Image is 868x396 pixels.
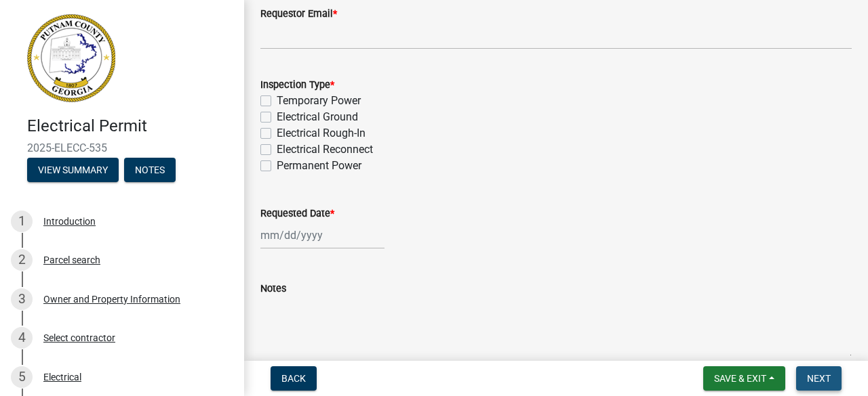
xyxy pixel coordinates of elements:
[43,255,100,265] div: Parcel search
[277,109,358,125] label: Electrical Ground
[11,327,33,349] div: 4
[27,141,217,154] span: 2025-ELECC-535
[27,165,119,176] wm-modal-confirm: Summary
[43,333,115,343] div: Select contractor
[796,366,842,391] button: Next
[260,221,384,249] input: mm/dd/yyyy
[260,9,337,19] label: Requestor Email
[281,373,306,384] span: Back
[277,141,373,158] label: Electrical Reconnect
[11,366,33,388] div: 5
[714,373,766,384] span: Save & Exit
[11,211,33,232] div: 1
[43,372,81,382] div: Electrical
[27,116,233,136] h4: Electrical Permit
[260,284,286,294] label: Notes
[43,294,180,304] div: Owner and Property Information
[277,158,361,174] label: Permanent Power
[260,81,334,90] label: Inspection Type
[277,93,361,109] label: Temporary Power
[124,158,176,182] button: Notes
[27,14,115,102] img: Putnam County, Georgia
[11,288,33,310] div: 3
[27,158,119,182] button: View Summary
[271,366,317,391] button: Back
[703,366,785,391] button: Save & Exit
[43,217,96,226] div: Introduction
[277,125,366,141] label: Electrical Rough-In
[260,209,334,219] label: Requested Date
[807,373,831,384] span: Next
[11,249,33,271] div: 2
[124,165,176,176] wm-modal-confirm: Notes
